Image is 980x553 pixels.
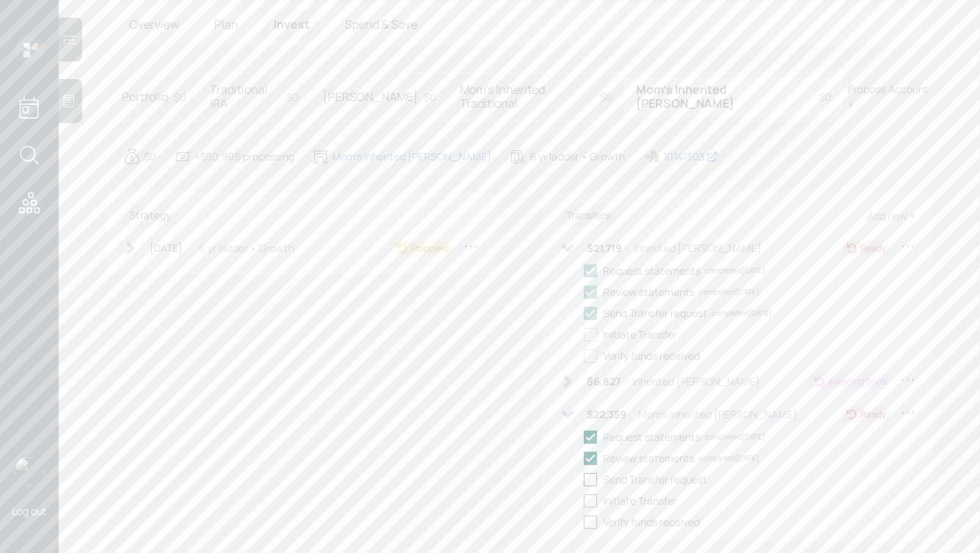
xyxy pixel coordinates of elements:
[867,209,915,223] div: Add new +
[345,16,417,32] span: Spend & Save
[424,89,436,105] div: $0
[194,149,294,164] div: +$50,905 processing
[122,90,168,104] h5: Portfolio
[705,265,765,276] div: completed [DATE]
[12,504,47,518] div: Log out
[144,149,156,164] div: $0
[123,204,177,228] h6: Strategy
[603,284,695,300] div: Review statements
[819,89,832,105] div: $0
[603,263,701,278] div: Request statements
[603,493,677,508] div: Initiate Transfer
[460,83,594,111] h5: Mom's Inherited Traditional
[603,348,700,363] div: Verify funds received
[150,240,183,256] div: [DATE]
[323,90,418,104] h5: [PERSON_NAME]
[587,376,621,388] h6: $6,827
[603,450,695,466] div: Review statements
[411,242,449,255] div: Proposed
[15,457,44,486] img: hunter_neumayer.jpg
[848,81,933,112] div: Propose Account +
[210,83,281,111] h5: Traditional IRA
[332,149,491,164] div: Mom's Inherited [PERSON_NAME]
[587,409,626,421] h6: $22,359
[603,514,700,530] div: Verify funds received
[600,89,612,105] div: $0
[632,374,760,389] div: Inherited [PERSON_NAME]
[560,204,616,228] h6: Transfers
[705,431,765,442] div: completed [DATE]
[199,240,294,256] div: 6 yr ladder • Growth
[663,149,718,164] div: 10141303
[287,89,299,105] div: $0
[587,242,622,255] h6: $21,719
[603,429,701,445] div: Request statements
[174,89,186,105] div: $0
[699,286,759,297] div: completed [DATE]
[214,16,238,32] span: Plan
[860,408,886,421] div: Ready
[699,453,759,464] div: completed [DATE]
[603,327,677,342] div: Initiate Transfer
[530,149,625,164] div: 6 yr ladder • Growth
[638,407,797,422] div: Mom's Inherited [PERSON_NAME]
[712,308,772,319] div: completed [DATE]
[603,305,707,321] div: Send Transfer request
[636,83,813,111] h5: Mom's Inherited [PERSON_NAME]
[129,16,179,32] span: Overview
[274,16,310,32] span: Invest
[860,242,886,255] div: Ready
[603,472,707,487] div: Send Transfer request
[634,240,761,256] div: Inherited [PERSON_NAME]
[828,375,886,388] div: Awaiting Docs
